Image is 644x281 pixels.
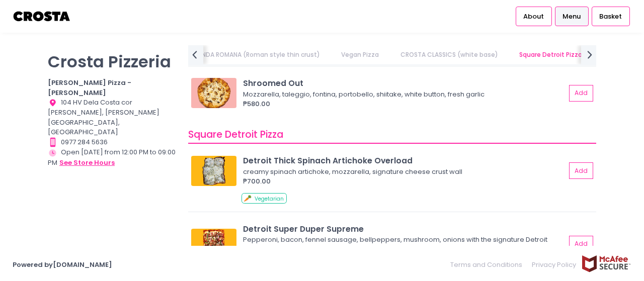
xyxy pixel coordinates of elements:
a: Square Detroit Pizza [509,45,592,64]
div: ₱580.00 [243,99,566,109]
div: Shroomed Out [243,77,566,89]
button: see store hours [59,157,115,168]
img: logo [13,8,71,25]
a: About [516,7,552,26]
div: ₱700.00 [243,176,566,186]
a: Powered by[DOMAIN_NAME] [13,260,112,269]
img: Detroit Thick Spinach Artichoke Overload [191,156,236,186]
div: Pepperoni, bacon, fennel sausage, bellpeppers, mushroom, onions with the signature Detroit cheese... [243,235,562,254]
div: 0977 284 5636 [48,137,176,147]
span: Vegetarian [255,195,284,203]
img: mcafee-secure [581,255,631,272]
div: Mozzarella, taleggio, fontina, portobello, shiitake, white button, fresh garlic [243,89,562,100]
div: Open [DATE] from 12:00 PM to 09:00 PM [48,147,176,168]
p: Crosta Pizzeria [48,52,176,71]
a: Vegan Pizza [332,45,389,64]
div: Detroit Super Duper Supreme [243,223,566,235]
div: creamy spinach artichoke, mozzarella, signature cheese crust wall [243,167,562,177]
div: 104 HV Dela Costa cor [PERSON_NAME], [PERSON_NAME][GEOGRAPHIC_DATA], [GEOGRAPHIC_DATA] [48,98,176,137]
span: Menu [562,12,581,22]
span: Basket [599,12,622,22]
a: CROSTA CLASSICS (white base) [390,45,508,64]
span: About [523,12,544,22]
button: Add [569,162,593,179]
span: Square Detroit Pizza [188,128,283,141]
b: [PERSON_NAME] Pizza - [PERSON_NAME] [48,78,131,98]
a: TONDA ROMANA (Roman style thin crust) [183,45,330,64]
button: Add [569,236,593,252]
button: Add [569,85,593,102]
a: Menu [555,7,589,26]
span: 🥕 [244,194,252,203]
div: Detroit Thick Spinach Artichoke Overload [243,155,566,166]
img: Shroomed Out [191,78,236,108]
a: Privacy Policy [527,255,582,274]
a: Terms and Conditions [450,255,527,274]
img: Detroit Super Duper Supreme [191,229,236,259]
